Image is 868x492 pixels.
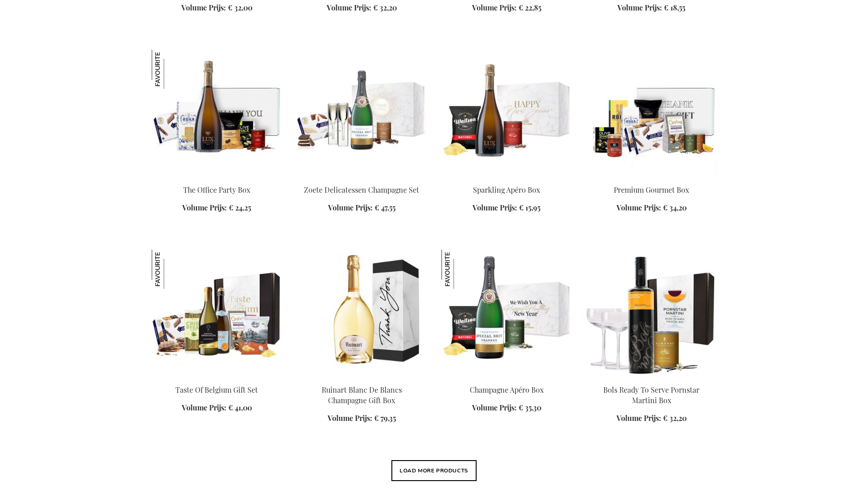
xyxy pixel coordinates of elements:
[473,203,517,212] span: Volume Prijs:
[182,203,251,213] a: Volume Prijs: € 24,25
[375,203,395,212] span: € 47,55
[519,203,540,212] span: € 15,95
[328,413,396,424] a: Volume Prijs: € 79,35
[228,3,252,12] span: € 32,00
[472,403,517,412] span: Volume Prijs:
[327,3,397,13] a: Volume Prijs: € 32,20
[297,174,427,182] a: Sweet Delights Champagne Set
[328,203,395,213] a: Volume Prijs: € 47,55
[182,403,226,412] span: Volume Prijs:
[617,3,685,13] a: Volume Prijs: € 18,55
[616,413,661,423] span: Volume Prijs:
[586,250,717,377] img: Bols Ready To Serve Pornstar Martini Box
[442,250,572,377] img: Champagne Apéro Box
[322,385,402,405] a: Ruinart Blanc De Blancs Champagne Gift Box
[442,374,572,382] a: Champagne Apéro Box Champagne Apéro Box
[181,3,252,13] a: Volume Prijs: € 32,00
[663,413,687,423] span: € 32,20
[616,203,687,213] a: Volume Prijs: € 34,20
[182,203,227,212] span: Volume Prijs:
[603,385,699,405] a: Bols Ready To Serve Pornstar Martini Box
[152,250,191,289] img: Taste Of Belgium Gift Set
[181,3,226,12] span: Volume Prijs:
[586,374,717,382] a: Bols Ready To Serve Pornstar Martini Box
[175,385,258,395] a: Taste Of Belgium Gift Set
[152,250,282,377] img: Taste Of Belgium Gift Set
[442,250,481,289] img: Champagne Apéro Box
[152,50,282,177] img: The Office Party Box
[472,403,541,413] a: Volume Prijs: € 35,30
[328,413,372,423] span: Volume Prijs:
[664,3,685,12] span: € 18,55
[327,3,371,12] span: Volume Prijs:
[182,403,252,413] a: Volume Prijs: € 41,00
[297,50,427,177] img: Sweet Delights Champagne Set
[304,185,419,195] a: Zoete Delicatessen Champagne Set
[586,174,717,182] a: Premium Gourmet Box
[519,3,541,12] span: € 22,85
[616,203,661,212] span: Volume Prijs:
[473,203,540,213] a: Volume Prijs: € 15,95
[152,50,191,89] img: The Office Party Box
[617,3,662,12] span: Volume Prijs:
[472,3,541,13] a: Volume Prijs: € 22,85
[297,250,427,377] img: Ruinart Blanc De Blancs Champagne Gift Box
[152,374,282,382] a: Taste Of Belgium Gift Set Taste Of Belgium Gift Set
[470,385,544,395] a: Champagne Apéro Box
[614,185,689,195] a: Premium Gourmet Box
[442,50,572,177] img: Sparkling Apero Box
[183,185,250,195] a: The Office Party Box
[442,174,572,182] a: Sparkling Apero Box
[328,203,373,212] span: Volume Prijs:
[229,203,251,212] span: € 24,25
[152,174,282,182] a: The Office Party Box The Office Party Box
[472,3,517,12] span: Volume Prijs:
[663,203,687,212] span: € 34,20
[374,413,396,423] span: € 79,35
[297,374,427,382] a: Ruinart Blanc De Blancs Champagne Gift Box
[391,460,477,481] button: Load More Products
[373,3,397,12] span: € 32,20
[473,185,540,195] a: Sparkling Apéro Box
[616,413,687,424] a: Volume Prijs: € 32,20
[519,403,541,412] span: € 35,30
[586,50,717,177] img: Premium Gourmet Box
[228,403,252,412] span: € 41,00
